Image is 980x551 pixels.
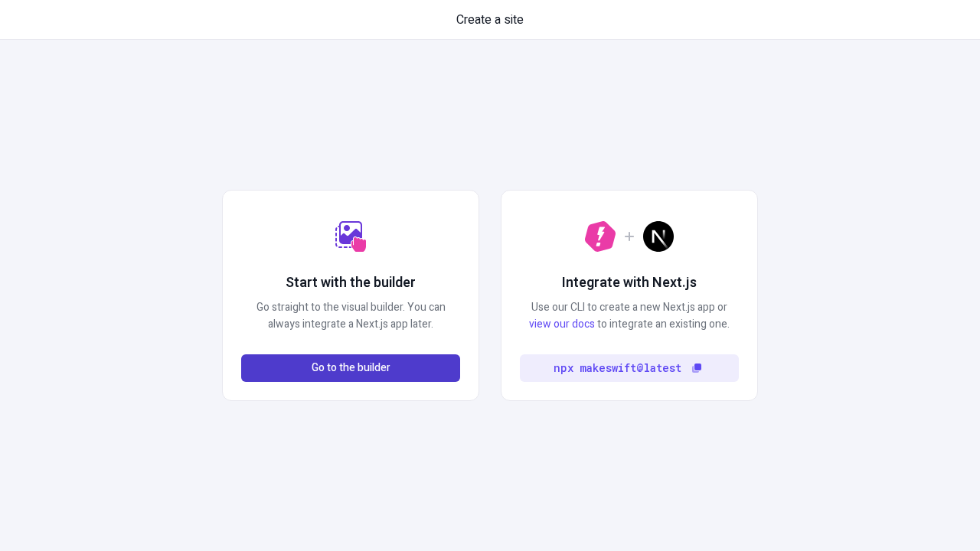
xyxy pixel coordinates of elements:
p: Use our CLI to create a new Next.js app or to integrate an existing one. [520,299,739,333]
a: view our docs [529,316,595,332]
h2: Integrate with Next.js [562,273,697,293]
code: npx makeswift@latest [554,360,681,377]
h2: Start with the builder [286,273,416,293]
span: Create a site [456,11,524,29]
span: Go to the builder [312,360,390,377]
button: Go to the builder [241,354,460,382]
p: Go straight to the visual builder. You can always integrate a Next.js app later. [241,299,460,333]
